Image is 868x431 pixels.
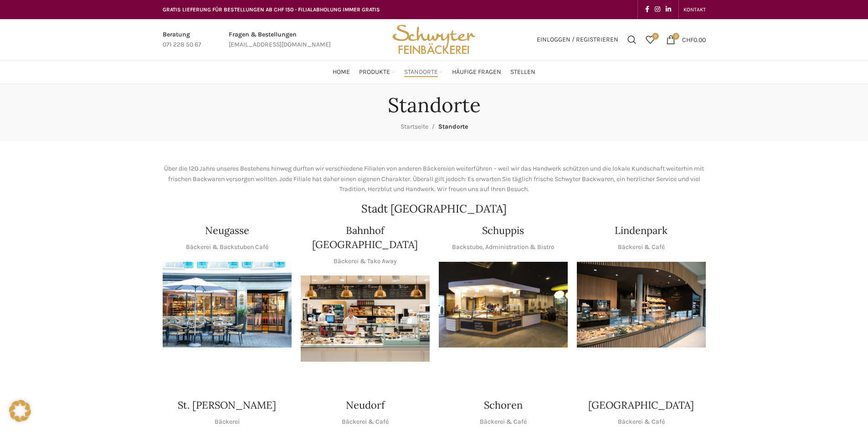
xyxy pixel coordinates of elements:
span: Home [333,68,350,77]
h1: Standorte [388,93,481,117]
div: Main navigation [158,63,710,81]
a: Instagram social link [652,3,663,16]
div: Secondary navigation [679,0,710,19]
span: Einloggen / Registrieren [537,36,618,43]
p: Backstube, Administration & Bistro [452,242,555,252]
h4: Schoren [484,398,523,412]
span: Standorte [438,123,468,130]
h4: St. [PERSON_NAME] [178,398,276,412]
a: 0 [641,31,659,49]
p: Bäckerei & Take Away [334,256,397,266]
a: Einloggen / Registrieren [532,31,623,49]
a: Stellen [510,63,535,81]
div: Meine Wunschliste [641,31,659,49]
img: Bäckerei Schwyter [389,19,478,60]
h2: Stadt [GEOGRAPHIC_DATA] [163,203,706,214]
a: Home [333,63,350,81]
span: Stellen [510,68,535,77]
img: Bahnhof St. Gallen [301,275,430,362]
span: 0 [652,33,659,40]
a: Facebook social link [642,3,652,16]
h4: Neugasse [205,223,249,238]
p: Bäckerei & Café [480,417,527,427]
a: Startseite [401,123,428,130]
h4: Lindenpark [615,223,668,238]
bdi: 0.00 [682,36,706,43]
a: Suchen [623,31,641,49]
h4: Bahnhof [GEOGRAPHIC_DATA] [301,223,430,252]
span: KONTAKT [683,6,706,13]
a: Infobox link [163,30,201,50]
p: Bäckerei & Backstuben Café [186,242,268,252]
span: Standorte [404,68,438,77]
img: Neugasse [163,262,292,348]
h4: Neudorf [346,398,385,412]
img: 017-e1571925257345 [577,262,706,348]
p: Über die 120 Jahre unseres Bestehens hinweg durften wir verschiedene Filialen von anderen Bäckere... [163,164,706,194]
span: 0 [673,33,679,40]
p: Bäckerei & Café [342,417,389,427]
span: CHF [682,36,693,43]
h4: Schuppis [482,223,524,238]
p: Bäckerei & Café [618,417,665,427]
p: Bäckerei & Café [618,242,665,252]
a: KONTAKT [683,0,706,19]
a: 0 CHF0.00 [662,31,710,49]
span: GRATIS LIEFERUNG FÜR BESTELLUNGEN AB CHF 150 - FILIALABHOLUNG IMMER GRATIS [163,6,380,13]
a: Häufige Fragen [452,63,501,81]
a: Infobox link [229,30,331,50]
span: Produkte [359,68,390,77]
a: Standorte [404,63,443,81]
a: Linkedin social link [663,3,674,16]
h4: [GEOGRAPHIC_DATA] [588,398,694,412]
span: Häufige Fragen [452,68,501,77]
img: 150130-Schwyter-013 [439,262,568,348]
a: Produkte [359,63,395,81]
p: Bäckerei [215,417,240,427]
a: Site logo [389,35,478,43]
